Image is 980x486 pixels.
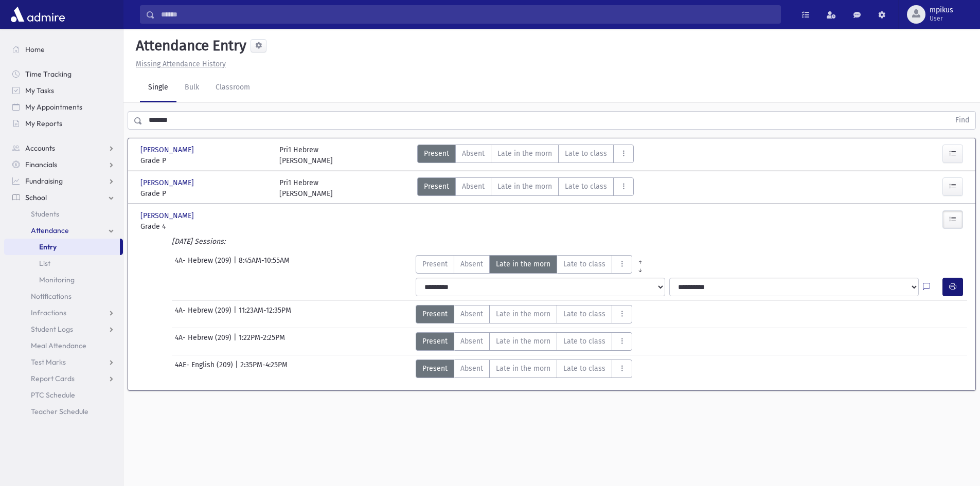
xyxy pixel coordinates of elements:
a: Students [4,206,123,222]
span: Report Cards [31,374,75,383]
span: Absent [460,363,483,374]
span: 2:35PM-4:25PM [240,359,288,378]
span: Late to class [565,148,607,159]
span: | [234,305,239,323]
span: My Appointments [25,102,82,112]
a: All Later [632,263,648,272]
span: Late to class [563,259,605,269]
a: Teacher Schedule [4,403,123,420]
span: 11:23AM-12:35PM [239,305,291,323]
a: List [4,255,123,272]
img: AdmirePro [8,4,67,25]
span: 4A- Hebrew (209) [175,305,234,323]
span: mpikus [930,6,953,14]
span: Attendance [31,226,69,235]
span: Present [422,259,448,269]
span: My Tasks [25,86,54,95]
span: My Reports [25,119,62,128]
a: Accounts [4,140,123,156]
a: PTC Schedule [4,387,123,403]
span: Entry [39,242,57,251]
span: Late in the morn [496,259,550,269]
span: Accounts [25,143,55,153]
span: | [234,255,239,274]
span: Meal Attendance [31,341,86,350]
a: Financials [4,156,123,173]
span: 4A- Hebrew (209) [175,332,234,351]
a: Notifications [4,288,123,304]
span: Absent [462,148,485,159]
div: AttTypes [417,145,634,166]
span: Late to class [563,309,605,319]
h5: Attendance Entry [132,37,246,55]
span: [PERSON_NAME] [140,210,196,221]
span: Late to class [565,181,607,192]
span: Notifications [31,292,72,301]
div: Pri1 Hebrew [PERSON_NAME] [279,177,333,199]
a: Student Logs [4,321,123,337]
span: [PERSON_NAME] [140,177,196,188]
span: List [39,259,50,268]
span: 1:22PM-2:25PM [239,332,285,351]
span: Home [25,45,45,54]
span: Fundraising [25,176,63,186]
a: Attendance [4,222,123,239]
a: Monitoring [4,272,123,288]
span: Students [31,209,59,219]
span: School [25,193,47,202]
span: 8:45AM-10:55AM [239,255,290,274]
div: AttTypes [416,332,632,351]
span: Absent [460,336,483,347]
span: Late in the morn [496,336,550,347]
a: Time Tracking [4,66,123,82]
div: AttTypes [416,359,632,378]
span: Late in the morn [497,148,552,159]
a: Test Marks [4,354,123,370]
div: Pri1 Hebrew [PERSON_NAME] [279,145,333,166]
span: Late to class [563,363,605,374]
span: Late to class [563,336,605,347]
span: | [235,359,240,378]
span: [PERSON_NAME] [140,145,196,155]
div: AttTypes [416,305,632,323]
div: AttTypes [417,177,634,199]
input: Search [155,5,780,24]
span: User [930,14,953,23]
div: AttTypes [416,255,648,274]
a: Missing Attendance History [132,60,226,68]
a: Meal Attendance [4,337,123,354]
span: Grade P [140,188,269,199]
span: Infractions [31,308,66,317]
span: 4A- Hebrew (209) [175,255,234,274]
a: My Reports [4,115,123,132]
span: Time Tracking [25,69,72,79]
span: | [234,332,239,351]
span: Absent [460,259,483,269]
a: Infractions [4,304,123,321]
span: Absent [462,181,485,192]
a: Fundraising [4,173,123,189]
a: Bulk [176,74,207,102]
a: Classroom [207,74,258,102]
span: Late in the morn [496,309,550,319]
span: PTC Schedule [31,390,75,400]
span: Present [422,309,448,319]
span: Absent [460,309,483,319]
span: Present [422,336,448,347]
span: Student Logs [31,325,73,334]
a: Single [140,74,176,102]
span: Late in the morn [497,181,552,192]
span: Present [424,148,449,159]
u: Missing Attendance History [136,60,226,68]
a: Report Cards [4,370,123,387]
span: Monitoring [39,275,75,284]
button: Find [949,112,975,129]
span: Present [424,181,449,192]
a: Home [4,41,123,58]
a: Entry [4,239,120,255]
i: [DATE] Sessions: [172,237,225,246]
span: Financials [25,160,57,169]
span: Test Marks [31,357,66,367]
span: Late in the morn [496,363,550,374]
a: All Prior [632,255,648,263]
